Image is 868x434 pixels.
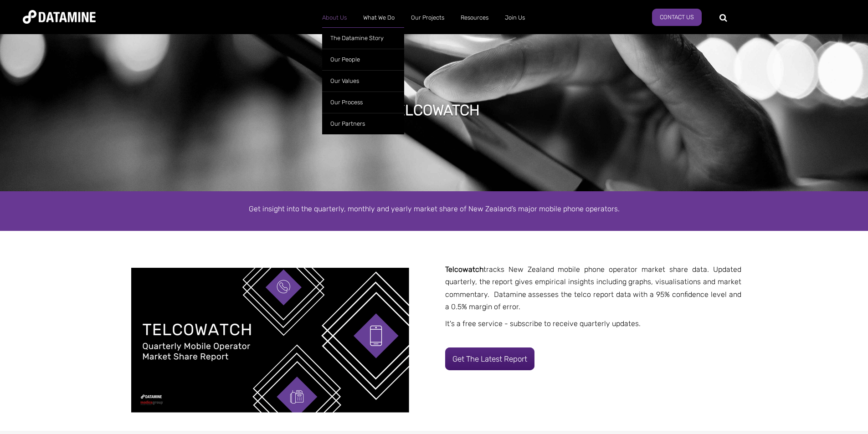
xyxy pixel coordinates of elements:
[445,265,741,311] span: tracks New Zealand mobile phone operator market share data. Updated quarterly, the report gives e...
[322,49,404,70] a: Our People
[23,10,96,24] img: Datamine
[322,70,404,92] a: Our Values
[445,265,483,274] strong: Telcowatch
[445,347,534,370] a: Get the latest report
[322,113,404,134] a: Our Partners
[322,27,404,49] a: The Datamine Story
[322,92,404,113] a: Our Process
[314,6,355,30] a: About Us
[131,268,409,413] img: Copy of Telcowatch Report Template (2)
[355,6,403,30] a: What We Do
[445,319,641,328] span: It's a free service - subscribe to receive quarterly updates.
[497,6,533,30] a: Join Us
[175,203,694,215] p: Get insight into the quarterly, monthly and yearly market share of New Zealand’s major mobile pho...
[452,6,497,30] a: Resources
[652,9,702,26] a: Contact Us
[403,6,452,30] a: Our Projects
[388,100,480,120] h1: TELCOWATCH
